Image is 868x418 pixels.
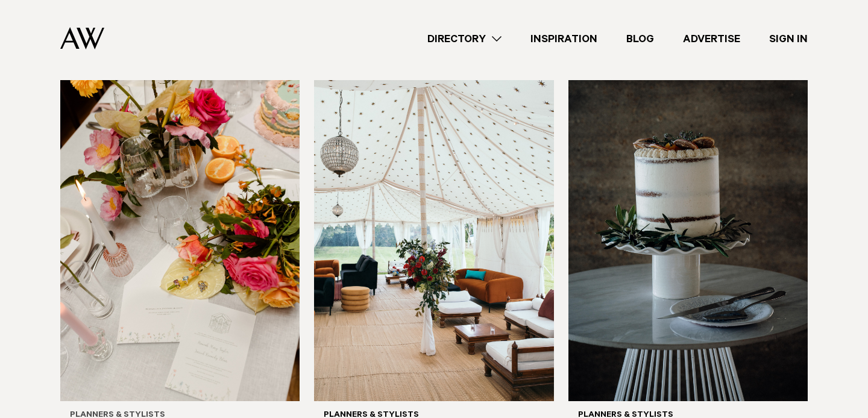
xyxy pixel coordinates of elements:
img: Auckland Weddings Planners & Stylists | VNILLA EVENTS [60,80,300,401]
img: Auckland Weddings Planners & Stylists | Oh! Such Style [314,80,553,401]
a: Blog [612,31,668,47]
img: Auckland Weddings Logo [60,27,104,49]
a: Sign In [755,31,822,47]
a: Inspiration [516,31,612,47]
a: Advertise [668,31,755,47]
a: Directory [413,31,516,47]
img: Auckland Weddings Planners & Stylists | Indigo Waiheke [568,80,808,401]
